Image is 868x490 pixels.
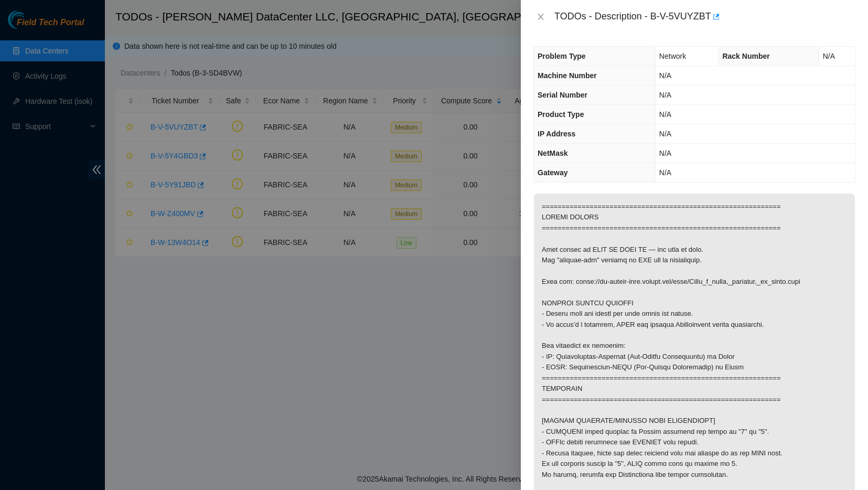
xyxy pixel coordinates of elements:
span: N/A [659,91,671,99]
span: close [537,13,545,21]
span: Network [659,52,686,60]
span: Rack Number [722,52,769,60]
span: N/A [659,110,671,119]
div: TODOs - Description - B-V-5VUYZBT [554,8,855,25]
span: N/A [659,130,671,138]
span: Problem Type [538,52,586,60]
span: IP Address [538,130,575,138]
span: Product Type [538,110,584,119]
span: Serial Number [538,91,587,99]
span: Machine Number [538,71,597,80]
button: Close [533,12,548,22]
span: NetMask [538,149,568,157]
span: N/A [823,52,835,60]
span: N/A [659,168,671,177]
span: N/A [659,71,671,80]
span: N/A [659,149,671,157]
span: Gateway [538,168,568,177]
